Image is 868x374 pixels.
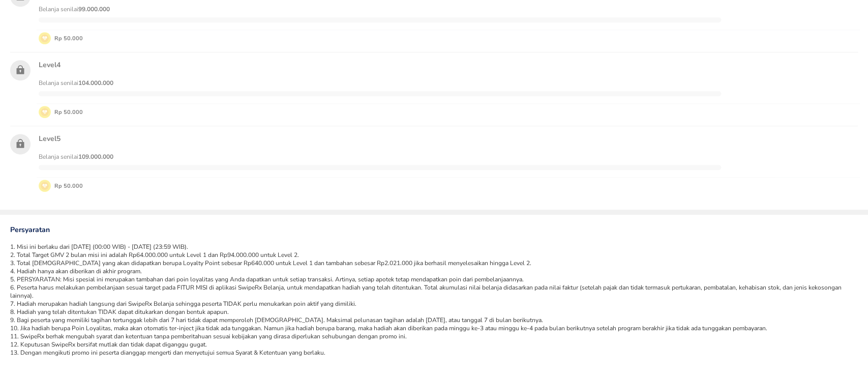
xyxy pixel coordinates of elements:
p: Level 5 [39,134,858,143]
li: 7. Hadiah merupakan hadiah langsung dari SwipeRx Belanja sehingga peserta TIDAK perlu menukarkan ... [10,300,858,308]
p: Persyaratan [10,225,858,235]
li: 6. Peserta harus melakukan pembelanjaan sesuai target pada FITUR MISI di aplikasi SwipeRx Belanja... [10,283,858,300]
li: 12. Keputusan SwipeRx bersifat mutlak dan tidak dapat diganggu gugat. [10,340,858,349]
strong: 99.000.000 [78,5,110,13]
span: Belanja senilai [39,79,113,87]
li: 10. Jika hadiah berupa Poin Loyalitas, maka akan otomatis ter-inject jika tidak ada tunggakan. Na... [10,324,858,332]
p: Level 4 [39,60,858,70]
span: Belanja senilai [39,5,110,13]
strong: 104.000.000 [78,79,113,87]
li: 3. Total [DEMOGRAPHIC_DATA] yang akan didapatkan berupa Loyalty Point sebesar Rp640.000 untuk Lev... [10,259,858,267]
li: 9. Bagi peserta yang memiliki tagihan tertunggak lebih dari 7 hari tidak dapat memperoleh [DEMOGR... [10,316,858,324]
li: 4. Hadiah hanya akan diberikan di akhir program. [10,267,858,275]
li: 2. Total Target GMV 2 bulan misi ini adalah Rp64.000.000 untuk Level 1 dan Rp94.000.000 untuk Lev... [10,251,858,259]
span: Belanja senilai [39,153,113,161]
p: Rp 50.000 [51,34,83,43]
p: Rp 50.000 [51,108,83,117]
li: 1. Misi ini berlaku dari [DATE] (00:00 WIB) - [DATE] (23:59 WIB). [10,243,858,251]
p: Rp 50.000 [51,182,83,190]
li: 8. Hadiah yang telah ditentukan TIDAK dapat ditukarkan dengan bentuk apapun. [10,308,858,316]
strong: 109.000.000 [78,153,113,161]
li: 13. Dengan mengikuti promo ini peserta dianggap mengerti dan menyetujui semua Syarat & Ketentuan ... [10,349,858,357]
li: 11. SwipeRx berhak mengubah syarat dan ketentuan tanpa pemberitahuan sesuai kebijakan yang dirasa... [10,332,858,340]
li: 5. PERSYARATAN: Misi spesial ini merupakan tambahan dari poin loyalitas yang Anda dapatkan untuk ... [10,275,858,283]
